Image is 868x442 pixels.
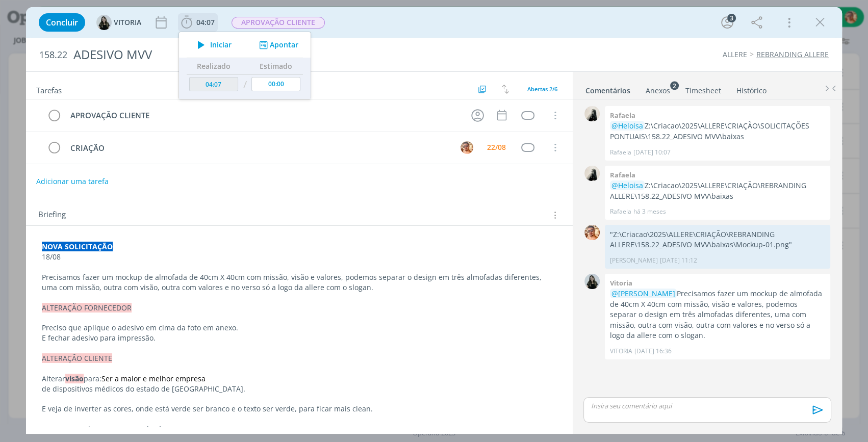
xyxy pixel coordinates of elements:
span: há 3 meses [633,207,666,216]
p: Z:\Criacao\2025\ALLERE\CRIAÇÃO\REBRANDING ALLERE\158.22_ADESIVO MVV\baixas [610,180,825,201]
button: 04:07 [178,14,217,31]
p: de dispositivos médicos do estado de [GEOGRAPHIC_DATA]. [42,384,557,394]
p: 18/08 [42,252,557,262]
p: VITORIA [610,347,632,356]
span: Briefing [38,209,66,222]
p: [PERSON_NAME] [610,256,658,265]
button: VVITORIA [96,15,141,30]
span: Iniciar [210,41,232,48]
b: Rafaela [610,111,635,120]
span: @Heloisa [611,121,643,131]
span: ALTERAÇÃO FORNECEDOR [42,303,132,313]
span: Precisamos fazer um mockup de almofada de 40cm X 40cm com missão, visão e valores, podemos separa... [42,272,544,292]
b: Rafaela [610,170,635,179]
span: 158.22 [39,49,67,61]
button: APROVAÇÃO CLIENTE [231,16,325,29]
img: V [584,274,600,289]
a: REBRANDING ALLERE [756,49,829,59]
p: Precisamos fazer um mockup de almofada de 40cm X 40cm com missão, visão e valores, podemos separa... [610,289,825,341]
p: Passar tamanho para: o tamanho é 2m x 1m [42,424,557,434]
sup: 2 [670,81,679,90]
strong: visão [65,374,84,383]
img: V [96,15,112,30]
td: / [241,74,249,95]
span: Abertas 2/6 [527,85,557,93]
p: "Z:\Criacao\2025\ALLERE\CRIAÇÃO\REBRANDING ALLERE\158.22_ADESIVO MVV\baixas\Mockup-01.png" [610,229,825,250]
span: @Heloisa [611,180,643,190]
button: Apontar [257,40,299,50]
button: V [459,140,474,155]
th: Realizado [187,58,241,74]
span: 04:07 [196,17,215,27]
div: Anexos [646,86,670,96]
a: Timesheet [685,81,722,96]
span: [DATE] 11:12 [660,256,697,265]
span: Concluir [46,18,78,27]
th: Estimado [249,58,303,74]
button: Iniciar [192,38,232,52]
img: V [461,141,473,154]
p: E fechar adesivo para impressão. [42,333,557,343]
img: R [584,166,600,181]
div: dialog [26,7,842,434]
p: E veja de inverter as cores, onde está verde ser branco e o texto ser verde, para ficar mais clean. [42,404,557,414]
button: 3 [719,14,735,31]
div: APROVAÇÃO CLIENTE [66,109,462,122]
img: arrow-down-up.svg [502,85,509,94]
button: Adicionar uma tarefa [36,172,109,191]
a: ALLERE [723,49,747,59]
ul: 04:07 [178,32,311,99]
strong: NOVA SOLICITAÇÃO [42,242,113,251]
span: ALTERAÇÃO CLIENTE [42,353,112,363]
p: Z:\Criacao\2025\ALLERE\CRIAÇÃO\SOLICITAÇÕES PONTUAIS\158.22_ADESIVO MVV\baixas [610,121,825,142]
span: APROVAÇÃO CLIENTE [232,17,325,29]
img: V [584,225,600,240]
p: Rafaela [610,148,631,157]
p: Preciso que aplique o adesivo em cima da foto em anexo. [42,323,557,333]
p: Alterar para: [42,374,557,384]
span: [DATE] 16:36 [634,347,672,356]
span: @[PERSON_NAME] [611,289,675,298]
b: Vitoria [610,278,632,288]
div: CRIAÇÃO [66,142,451,154]
span: Ser a maior e melhor empresa [101,374,206,383]
a: Comentários [585,81,631,96]
span: VITORIA [114,19,141,26]
span: [DATE] 10:07 [633,148,671,157]
img: R [584,106,600,121]
p: Rafaela [610,207,631,216]
div: 22/08 [487,144,506,151]
div: ADESIVO MVV [69,42,496,67]
div: 3 [727,14,736,22]
button: Concluir [39,13,85,32]
a: Histórico [736,81,767,96]
span: Tarefas [36,83,62,95]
